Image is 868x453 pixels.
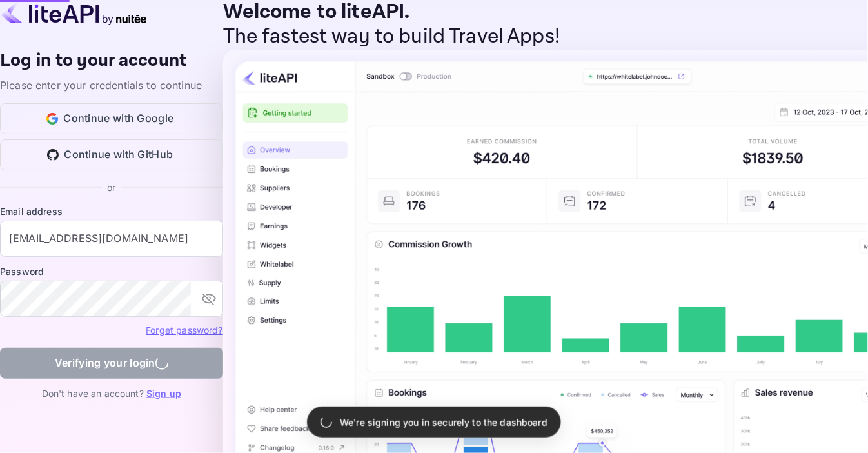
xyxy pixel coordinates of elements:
a: Sign up [146,388,181,399]
p: We're signing you in securely to the dashboard [340,416,547,429]
a: Forget password? [146,323,222,336]
button: toggle password visibility [196,286,222,312]
p: or [107,181,115,194]
a: Forget password? [146,325,222,336]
